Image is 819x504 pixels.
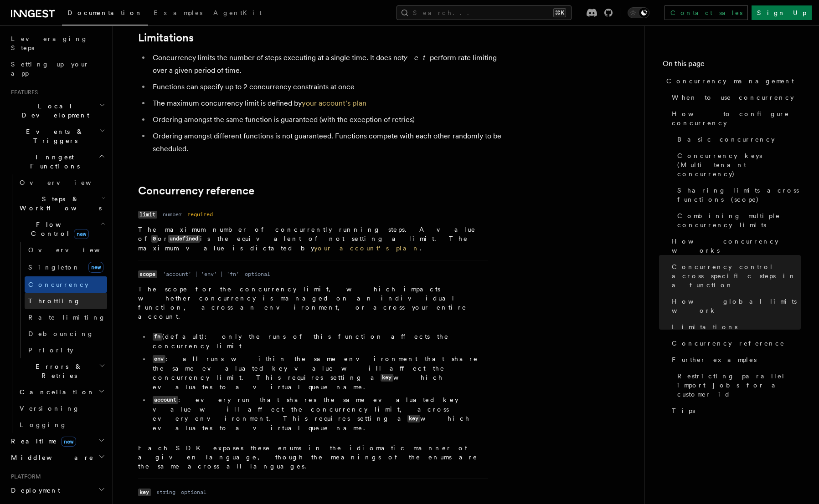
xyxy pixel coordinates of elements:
a: Examples [148,3,208,25]
span: Concurrency reference [672,339,785,348]
span: Features [7,89,38,96]
a: Basic concurrency [674,131,801,148]
span: Examples [154,9,202,16]
a: Concurrency reference [138,184,254,197]
code: limit [138,211,157,219]
a: How global limits work [668,293,801,319]
span: Concurrency control across specific steps in a function [672,262,801,290]
a: Rate limiting [25,309,107,326]
code: undefined [168,235,200,243]
span: Leveraging Steps [11,35,88,51]
a: Concurrency [25,276,107,293]
span: Overview [20,179,113,186]
span: Platform [7,473,41,480]
span: Combining multiple concurrency limits [677,211,801,229]
a: Restricting parallel import jobs for a customer id [674,368,801,402]
span: Rate limiting [28,314,106,321]
a: Priority [25,342,107,358]
a: Combining multiple concurrency limits [674,208,801,233]
button: Flow Controlnew [16,216,107,242]
span: Concurrency management [666,76,794,86]
code: key [381,374,393,382]
button: Search...⌘K [397,5,572,20]
p: The maximum number of concurrently running steps. A value of or is the equivalent of not setting ... [138,225,488,253]
button: Steps & Workflows [16,191,107,216]
div: Inngest Functions [7,174,107,433]
span: AgentKit [213,9,262,16]
span: How global limits work [672,297,801,315]
code: fn [153,333,162,341]
a: Overview [25,242,107,258]
code: account [153,396,178,404]
span: How concurrency works [672,237,801,255]
div: Flow Controlnew [16,242,107,358]
span: Basic concurrency [677,135,775,144]
code: key [138,489,151,496]
em: yet [404,53,430,62]
a: Sharing limits across functions (scope) [674,182,801,208]
a: Contact sales [664,5,748,20]
dd: optional [245,270,270,278]
span: Realtime [7,437,76,446]
kbd: ⌘K [553,8,566,17]
span: Priority [28,346,73,354]
dd: number [163,211,182,218]
p: Each SDK exposes these enums in the idiomatic manner of a given language, though the meanings of ... [138,443,488,471]
span: Versioning [20,405,80,412]
span: Inngest Functions [7,153,98,171]
span: Limitations [672,322,737,331]
li: : all runs within the same environment that share the same evaluated key value will affect the co... [150,354,488,392]
a: AgentKit [208,3,267,25]
a: Concurrency keys (Multi-tenant concurrency) [674,148,801,182]
li: (default): only the runs of this function affects the concurrency limit [150,332,488,351]
span: Debouncing [28,330,94,337]
button: Events & Triggers [7,123,107,149]
a: Limitations [138,31,194,44]
a: Concurrency reference [668,335,801,351]
span: new [61,437,76,447]
a: Singletonnew [25,258,107,276]
span: Concurrency keys (Multi-tenant concurrency) [677,151,801,178]
span: new [88,262,103,273]
a: Overview [16,174,107,191]
a: Tips [668,402,801,419]
a: How concurrency works [668,233,801,259]
li: : every run that shares the same evaluated key value will affect the concurrency limit, across ev... [150,395,488,433]
a: Throttling [25,293,107,309]
a: Debouncing [25,326,107,342]
span: Logging [20,421,67,428]
span: Flow Control [16,220,100,238]
a: your account's plan [302,99,366,107]
a: How to configure concurrency [668,106,801,131]
span: Setting up your app [11,61,89,77]
code: env [153,355,165,363]
button: Toggle dark mode [628,7,649,18]
button: Cancellation [16,384,107,400]
a: Concurrency control across specific steps in a function [668,259,801,293]
li: The maximum concurrency limit is defined by [150,97,503,110]
span: Documentation [67,9,143,16]
p: The scope for the concurrency limit, which impacts whether concurrency is managed on an individua... [138,285,488,321]
code: 0 [151,235,158,243]
span: Cancellation [16,387,95,397]
a: Documentation [62,3,148,25]
dd: string [156,489,175,496]
span: Throttling [28,297,81,305]
a: Limitations [668,319,801,335]
a: Logging [16,417,107,433]
code: scope [138,270,157,278]
span: Deployment [7,486,60,495]
h4: On this page [663,58,801,73]
a: Sign Up [752,5,812,20]
span: Tips [672,406,695,415]
span: Local Development [7,102,99,120]
a: Further examples [668,351,801,368]
code: key [407,415,420,423]
button: Deployment [7,482,107,499]
button: Errors & Retries [16,358,107,384]
span: Singleton [28,264,80,271]
button: Inngest Functions [7,149,107,174]
dd: optional [181,489,206,496]
span: Sharing limits across functions (scope) [677,186,801,204]
li: Ordering amongst the same function is guaranteed (with the exception of retries) [150,113,503,126]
